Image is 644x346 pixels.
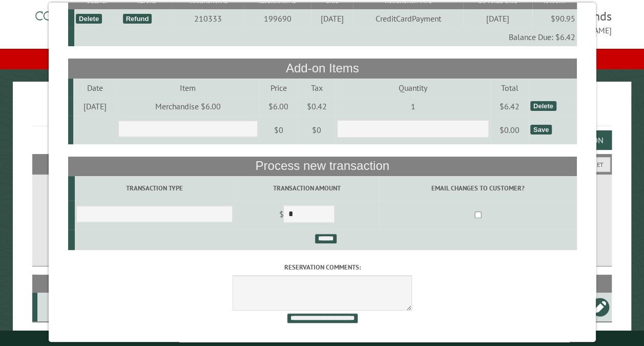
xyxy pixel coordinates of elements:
div: Delete [75,14,101,24]
td: Date [73,79,116,97]
td: Price [259,79,297,97]
td: CreditCardPayment [353,9,463,28]
td: Item [116,79,259,97]
td: Tax [297,79,335,97]
h2: Filters [32,154,612,174]
div: Save [530,125,551,134]
td: 1 [335,97,490,116]
td: Total [490,79,528,97]
div: Delete [530,101,556,111]
td: [DATE] [463,9,532,28]
td: Merchandise $6.00 [116,97,259,116]
td: [DATE] [311,9,353,28]
td: $0.42 [297,97,335,116]
label: Email changes to customer? [381,183,575,193]
td: $6.00 [259,97,297,116]
div: T1 [41,302,71,312]
label: Reservation comments: [68,262,576,272]
td: 210333 [173,9,243,28]
td: $0 [259,116,297,144]
td: [DATE] [73,97,116,116]
label: Transaction Type [76,183,232,193]
td: Quantity [335,79,490,97]
label: Transaction Amount [236,183,378,193]
th: Process new transaction [68,157,576,176]
th: Site [37,275,73,293]
td: 199690 [243,9,311,28]
div: Refund [122,14,152,24]
td: $6.42 [490,97,528,116]
td: $ [234,201,379,229]
th: Add-on Items [68,59,576,78]
h1: Reservations [32,98,612,126]
td: $0 [297,116,335,144]
td: $0.00 [490,116,528,144]
td: $90.95 [532,9,576,28]
td: Balance Due: $6.42 [74,28,576,46]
